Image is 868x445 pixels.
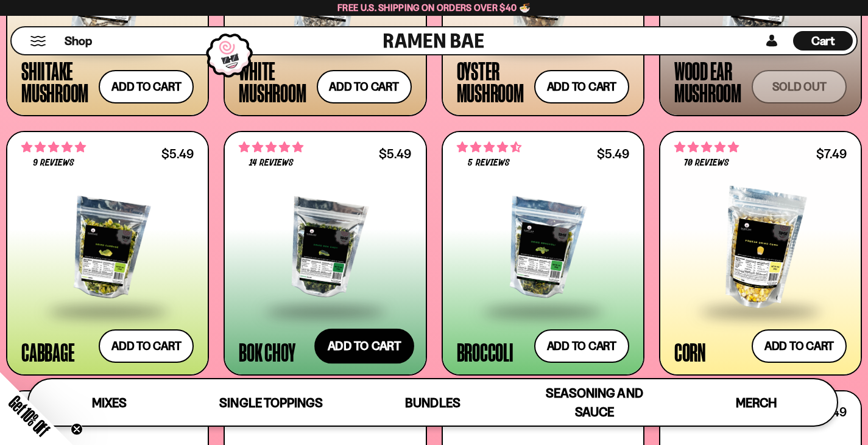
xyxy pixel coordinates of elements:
[674,139,739,155] span: 4.90 stars
[92,395,127,410] span: Mixes
[239,341,295,363] div: Bok Choy
[21,139,86,155] span: 4.78 stars
[6,131,209,375] a: 4.78 stars 9 reviews $5.49 Cabbage Add to cart
[99,70,194,103] button: Add to cart
[513,379,675,426] a: Seasoning and Sauce
[30,36,46,46] button: Mobile Menu Trigger
[457,60,528,103] div: Oyster Mushroom
[752,329,847,363] button: Add to cart
[29,379,190,426] a: Mixes
[99,329,194,363] button: Add to cart
[457,341,513,363] div: Broccoli
[597,148,629,159] div: $5.49
[534,329,629,363] button: Add to cart
[379,148,411,159] div: $5.49
[65,33,92,49] span: Shop
[659,131,862,375] a: 4.90 stars 70 reviews $7.49 Corn Add to cart
[676,379,837,426] a: Merch
[317,70,412,103] button: Add to cart
[161,148,194,159] div: $5.49
[811,33,835,48] span: Cart
[249,158,294,168] span: 14 reviews
[793,27,853,54] a: Cart
[684,158,729,168] span: 70 reviews
[468,158,509,168] span: 5 reviews
[546,385,643,419] span: Seasoning and Sauce
[219,395,322,410] span: Single Toppings
[337,2,531,13] span: Free U.S. Shipping on Orders over $40 🍜
[816,148,847,159] div: $7.49
[5,392,53,440] span: Get 10% Off
[405,395,460,410] span: Bundles
[442,131,644,375] a: 4.60 stars 5 reviews $5.49 Broccoli Add to cart
[457,139,521,155] span: 4.60 stars
[190,379,351,426] a: Single Toppings
[21,341,74,363] div: Cabbage
[224,131,426,375] a: 4.93 stars 14 reviews $5.49 Bok Choy Add to cart
[314,328,414,363] button: Add to cart
[21,60,93,103] div: Shiitake Mushroom
[239,60,310,103] div: White Mushroom
[674,341,706,363] div: Corn
[736,395,777,410] span: Merch
[33,158,74,168] span: 9 reviews
[534,70,629,103] button: Add to cart
[65,31,92,51] a: Shop
[674,60,746,103] div: Wood Ear Mushroom
[71,423,83,435] button: Close teaser
[352,379,513,426] a: Bundles
[239,139,303,155] span: 4.93 stars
